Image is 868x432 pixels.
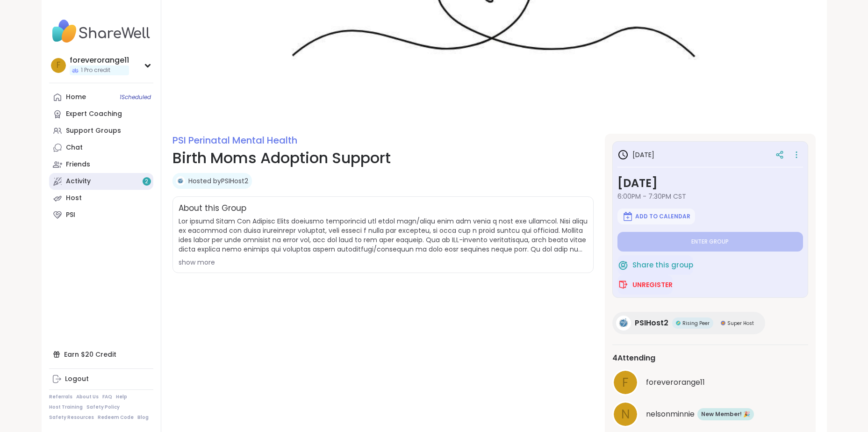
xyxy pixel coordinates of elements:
div: Friends [66,160,90,169]
div: PSI [66,210,75,220]
img: PSIHost2 [176,176,185,186]
span: Enter group [691,238,729,245]
a: Activity2 [49,173,153,190]
div: Expert Coaching [66,109,122,119]
a: Expert Coaching [49,106,153,122]
span: n [621,405,630,424]
a: FAQ [102,394,112,400]
button: Share this group [617,255,693,275]
div: Logout [65,374,89,384]
a: fforeverorange11 [612,369,808,396]
div: Support Groups [66,126,121,136]
h1: Birth Moms Adoption Support [172,147,594,169]
span: Add to Calendar [635,213,690,220]
img: ShareWell Nav Logo [49,15,153,48]
div: Host [66,194,82,203]
a: Safety Resources [49,414,94,421]
img: PSIHost2 [616,316,631,331]
span: Share this group [632,260,693,271]
a: PSI [49,207,153,223]
img: ShareWell Logomark [617,259,629,271]
span: foreverorange11 [646,377,705,388]
div: foreverorange11 [70,55,129,65]
img: ShareWell Logomark [622,211,633,222]
div: Activity [66,177,91,186]
a: Logout [49,371,153,388]
span: Unregister [632,280,673,289]
span: f [622,374,628,392]
a: Host Training [49,404,83,410]
a: Host [49,190,153,207]
a: Home1Scheduled [49,89,153,106]
a: Help [116,394,127,400]
a: Hosted byPSIHost2 [188,176,248,186]
a: Blog [137,414,149,421]
span: 4 Attending [612,353,655,364]
a: Chat [49,139,153,156]
a: PSIHost2PSIHost2Rising PeerRising PeerSuper HostSuper Host [612,312,765,334]
span: 1 Scheduled [120,94,151,101]
span: PSIHost2 [635,317,668,329]
span: 1 Pro credit [81,66,110,74]
button: Unregister [617,275,673,295]
div: Earn $20 Credit [49,346,153,363]
a: nnelsonminnieNew Member! 🎉 [612,401,808,427]
a: Redeem Code [98,414,134,421]
span: New Member! 🎉 [701,410,750,418]
span: 2 [145,178,148,186]
span: Super Host [727,320,754,327]
span: f [57,59,60,72]
span: Rising Peer [682,320,710,327]
a: Support Groups [49,122,153,139]
img: ShareWell Logomark [617,279,629,290]
img: Super Host [721,321,725,325]
div: Home [66,93,86,102]
a: About Us [76,394,99,400]
button: Add to Calendar [617,209,695,224]
a: Referrals [49,394,72,400]
div: Chat [66,143,83,152]
a: Friends [49,156,153,173]
span: nelsonminnie [646,409,695,420]
h3: [DATE] [617,149,654,160]
img: Rising Peer [676,321,681,325]
button: Enter group [617,232,803,252]
h2: About this Group [179,202,246,215]
h3: [DATE] [617,175,803,192]
span: Lor ipsumd Sitam Con Adipisc Elits doeiusmo temporincid utl etdol magn/aliqu enim adm venia q nos... [179,216,588,254]
div: show more [179,258,588,267]
a: Safety Policy [86,404,120,410]
a: PSI Perinatal Mental Health [172,134,297,147]
span: 6:00PM - 7:30PM CST [617,192,803,201]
